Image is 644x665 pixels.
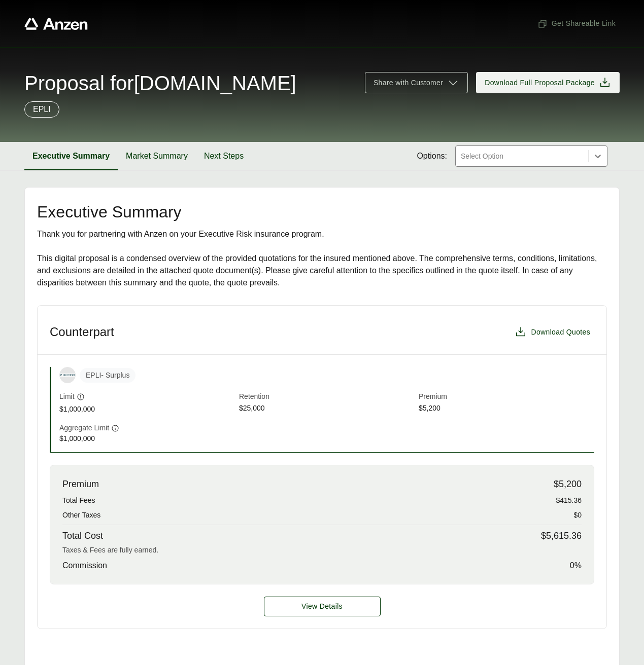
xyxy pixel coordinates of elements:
[264,597,381,616] button: View Details
[59,404,235,415] span: $1,000,000
[62,560,107,572] span: Commission
[476,72,620,93] button: Download Full Proposal Package
[374,78,443,88] span: Share with Customer
[24,73,296,93] span: Proposal for [DOMAIN_NAME]
[537,18,616,29] span: Get Shareable Link
[59,433,235,444] span: $1,000,000
[419,403,594,415] span: $5,200
[62,529,103,543] span: Total Cost
[80,368,135,383] span: EPLI - Surplus
[196,142,252,170] button: Next Steps
[239,403,415,415] span: $25,000
[541,529,582,543] span: $5,615.36
[62,495,95,506] span: Total Fees
[554,477,582,491] span: $5,200
[24,142,118,170] button: Executive Summary
[60,374,75,377] img: Counterpart
[573,510,582,521] span: $0
[301,601,343,612] span: View Details
[118,142,196,170] button: Market Summary
[62,510,100,521] span: Other Taxes
[37,228,607,289] div: Thank you for partnering with Anzen on your Executive Risk insurance program. This digital propos...
[62,545,582,556] div: Taxes & Fees are fully earned.
[419,391,594,403] span: Premium
[33,103,51,116] p: EPLI
[59,423,109,433] span: Aggregate Limit
[239,391,415,403] span: Retention
[485,78,595,88] span: Download Full Proposal Package
[50,324,114,340] h3: Counterpart
[531,327,590,338] span: Download Quotes
[62,477,99,491] span: Premium
[24,18,88,30] a: Anzen website
[365,72,468,93] button: Share with Customer
[59,391,75,402] span: Limit
[533,14,620,33] button: Get Shareable Link
[556,495,582,506] span: $415.36
[511,322,594,342] button: Download Quotes
[417,150,447,162] span: Options:
[264,597,381,616] a: Counterpart details
[37,204,607,220] h2: Executive Summary
[570,560,582,572] span: 0 %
